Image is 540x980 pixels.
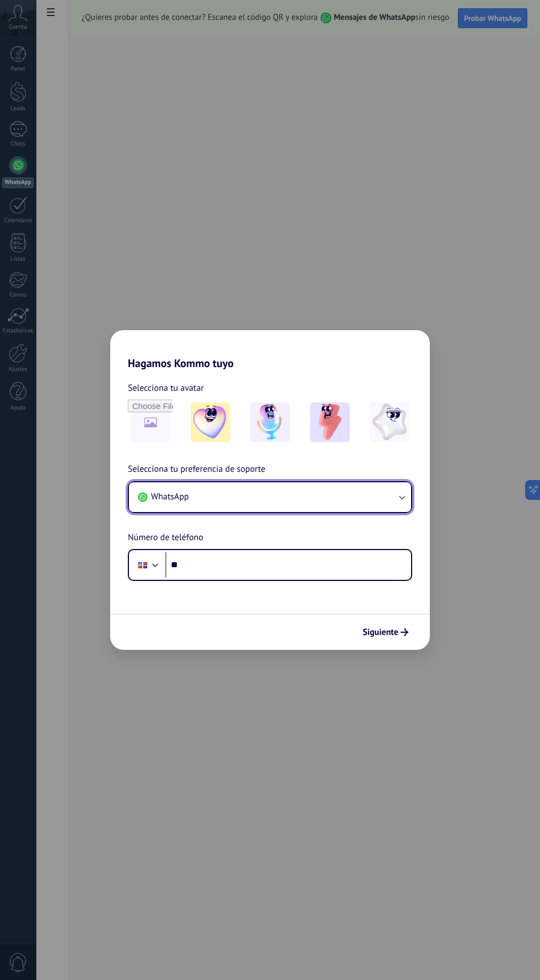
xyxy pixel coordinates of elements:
[128,531,203,545] span: Número de teléfono
[250,402,290,442] img: -2.jpeg
[151,491,189,502] span: WhatsApp
[129,482,411,512] button: WhatsApp
[128,381,204,395] span: Selecciona tu avatar
[191,402,230,442] img: -1.jpeg
[132,553,153,577] div: Dominican Republic: + 1
[110,330,430,370] h2: Hagamos Kommo tuyo
[370,402,409,442] img: -4.jpeg
[128,462,266,477] span: Selecciona tu preferencia de soporte
[310,402,350,442] img: -3.jpeg
[358,623,413,642] button: Siguiente
[363,628,398,636] span: Siguiente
